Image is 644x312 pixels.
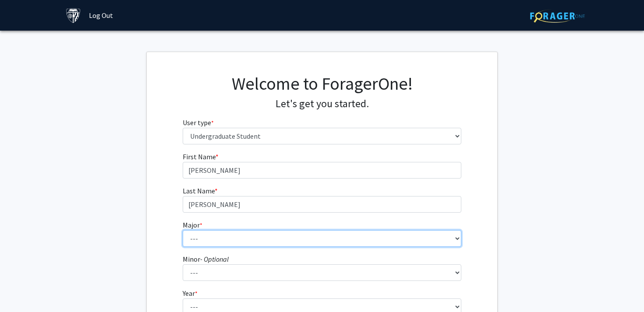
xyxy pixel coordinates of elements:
[183,73,462,94] h1: Welcome to ForagerOne!
[183,220,202,230] label: Major
[183,288,198,298] label: Year
[7,273,37,305] iframe: Chat
[183,152,216,161] span: First Name
[183,117,214,128] label: User type
[183,254,229,264] label: Minor
[200,255,229,263] i: - Optional
[183,186,215,195] span: Last Name
[66,8,81,23] img: Johns Hopkins University Logo
[183,98,462,110] h4: Let's get you started.
[530,9,585,23] img: ForagerOne Logo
